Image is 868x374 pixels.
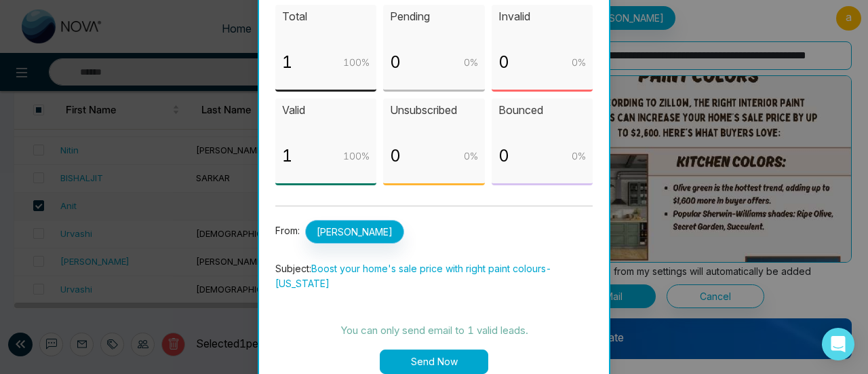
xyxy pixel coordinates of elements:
[572,55,586,70] p: 0 %
[282,143,292,169] p: 1
[305,220,404,244] span: [PERSON_NAME]
[275,261,593,291] p: Subject:
[282,50,292,75] p: 1
[498,143,509,169] p: 0
[498,102,586,119] p: Bounced
[498,8,586,25] p: Invalid
[275,263,551,289] span: Boost your home's sale price with right paint colours-[US_STATE]
[282,8,370,25] p: Total
[275,322,593,339] p: You can only send email to 1 valid leads.
[282,102,370,119] p: Valid
[390,50,401,75] p: 0
[390,102,477,119] p: Unsubscribed
[390,143,401,169] p: 0
[343,55,370,70] p: 100 %
[380,350,488,374] button: Send Now
[822,328,854,360] div: Open Intercom Messenger
[343,149,370,164] p: 100 %
[464,149,478,164] p: 0 %
[572,149,586,164] p: 0 %
[498,50,509,75] p: 0
[464,55,478,70] p: 0 %
[275,220,593,244] p: From:
[390,8,477,25] p: Pending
